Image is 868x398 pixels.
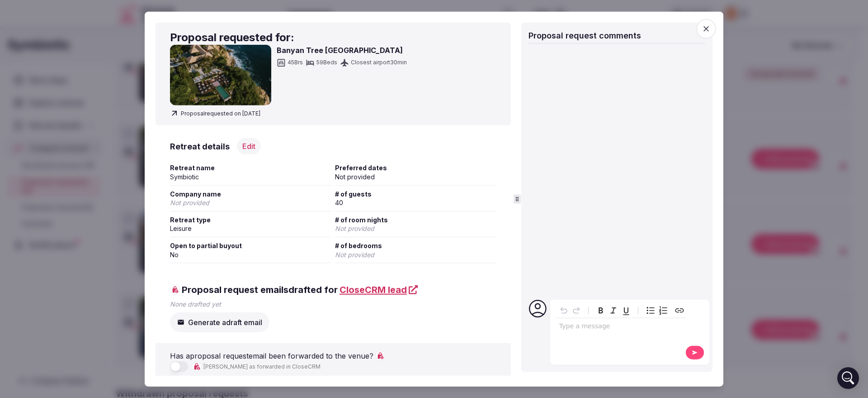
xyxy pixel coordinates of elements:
[528,30,641,40] span: Proposal request comments
[203,363,321,370] span: [PERSON_NAME] as forwarded in CloseCRM
[237,138,261,154] button: Edit
[335,250,374,258] span: Not provided
[170,250,331,259] div: No
[170,141,230,152] h3: Retreat details
[657,304,670,317] button: Numbered list
[335,241,496,250] span: # of bedrooms
[170,350,373,361] p: Has a proposal request email been forwarded to the venue?
[316,59,337,67] span: 59 Beds
[170,224,331,233] div: Leisure
[335,189,496,198] span: # of guests
[340,283,418,296] a: CloseCRM lead
[288,59,303,67] span: 45 Brs
[170,300,496,309] p: None drafted yet
[170,109,260,118] span: Proposal requested on [DATE]
[556,318,686,336] div: editable markdown
[170,312,269,332] button: Generate adraft email
[351,59,407,67] span: Closest airport 30 min
[170,215,331,224] span: Retreat type
[673,304,686,317] button: Create link
[335,163,496,173] span: Preferred dates
[170,283,418,296] span: Proposal request emails drafted for
[594,304,607,317] button: Bold
[170,163,331,173] span: Retreat name
[170,45,271,105] img: Banyan Tree Cabo Marques
[170,189,331,198] span: Company name
[170,241,331,250] span: Open to partial buyout
[277,45,407,56] h3: Banyan Tree [GEOGRAPHIC_DATA]
[620,304,632,317] button: Underline
[335,215,496,224] span: # of room nights
[335,173,496,182] div: Not provided
[170,173,331,182] div: Symbiotic
[335,198,496,207] div: 40
[335,225,374,232] span: Not provided
[644,304,670,317] div: toggle group
[170,199,209,206] span: Not provided
[170,29,496,45] h2: Proposal requested for:
[644,304,657,317] button: Bulleted list
[607,304,620,317] button: Italic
